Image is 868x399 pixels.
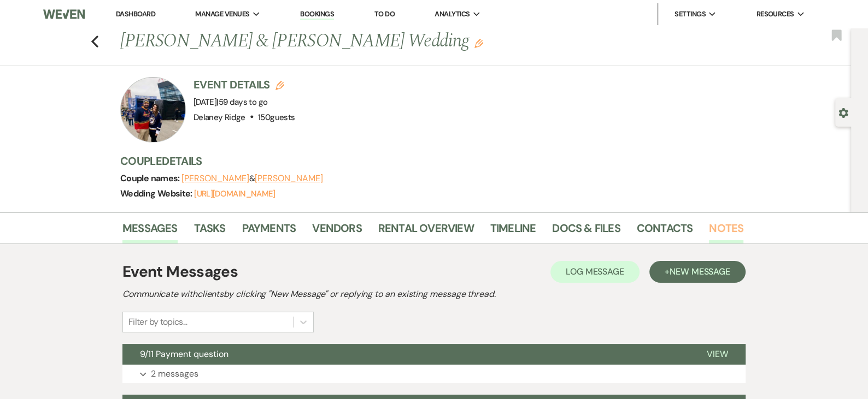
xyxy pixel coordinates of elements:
div: Filter by topics... [128,315,187,329]
button: 2 messages [122,365,746,383]
span: Analytics [435,9,470,20]
button: Open lead details [838,107,848,117]
a: Vendors [312,219,361,243]
span: Log Message [566,266,624,277]
button: [PERSON_NAME] [181,174,249,183]
a: Docs & Files [552,219,620,243]
span: Delaney Ridge [193,112,245,123]
h3: Couple Details [120,153,732,169]
button: 9/11 Payment question [122,344,689,365]
h2: Communicate with clients by clicking "New Message" or replying to an existing message thread. [122,288,746,301]
p: 2 messages [151,367,198,381]
span: & [181,173,322,184]
h1: [PERSON_NAME] & [PERSON_NAME] Wedding [120,28,610,55]
img: Weven Logo [43,3,85,26]
span: 9/11 Payment question [140,348,228,360]
a: Timeline [490,219,536,243]
h1: Event Messages [122,260,238,283]
span: | [216,97,267,108]
a: Contacts [637,219,693,243]
span: New Message [670,266,730,277]
button: Log Message [550,261,640,283]
span: Manage Venues [195,9,249,20]
span: Resources [756,9,794,20]
a: Notes [709,219,743,243]
button: [PERSON_NAME] [255,174,322,183]
a: Bookings [300,9,334,20]
button: +New Message [649,261,746,283]
a: To Do [374,9,395,19]
a: [URL][DOMAIN_NAME] [194,188,275,199]
a: Rental Overview [378,219,474,243]
a: Dashboard [116,9,155,19]
a: Messages [122,219,178,243]
span: 150 guests [258,112,295,123]
span: 59 days to go [219,97,268,108]
span: View [707,348,728,360]
span: Couple names: [120,172,181,184]
span: Wedding Website: [120,188,194,199]
h3: Event Details [193,77,295,92]
a: Tasks [194,219,226,243]
a: Payments [242,219,296,243]
span: Settings [675,9,706,20]
span: [DATE] [193,97,267,108]
button: View [689,344,746,365]
button: Edit [474,38,483,48]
